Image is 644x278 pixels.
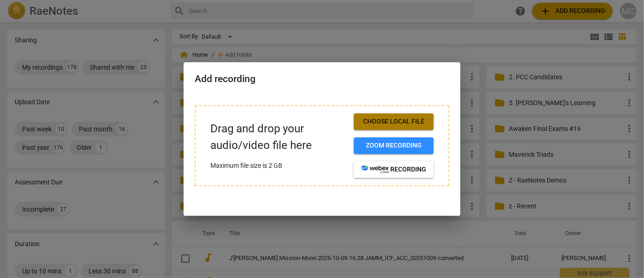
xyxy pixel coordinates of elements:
button: Zoom recording [354,137,434,154]
button: Choose local file [354,113,434,130]
button: recording [354,161,434,178]
h2: Add recording [195,73,449,85]
p: Drag and drop your audio/video file here [210,121,346,153]
span: recording [361,165,426,174]
span: Choose local file [361,117,426,126]
p: Maximum file size is 2 GB [210,161,346,171]
span: Zoom recording [361,141,426,150]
